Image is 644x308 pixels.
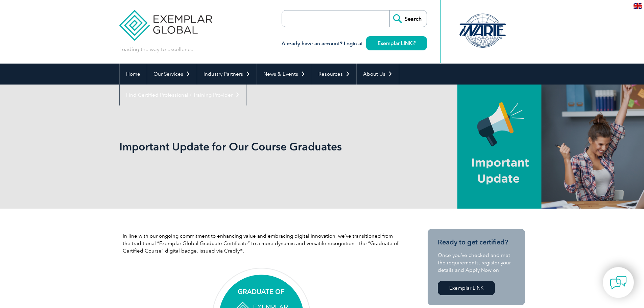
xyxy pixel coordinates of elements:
a: News & Events [257,64,312,85]
h3: Already have an account? Login at [282,40,427,48]
h3: Ready to get certified? [438,238,515,246]
a: Find Certified Professional / Training Provider [120,85,246,105]
a: Our Services [147,64,197,85]
a: Resources [312,64,356,85]
a: Exemplar LINK [366,36,427,50]
a: Industry Partners [197,64,257,85]
a: Exemplar LINK [438,281,495,295]
a: About Us [357,64,399,85]
img: en [634,3,642,9]
a: Home [120,64,147,85]
img: open_square.png [412,41,415,45]
img: contact-chat.png [610,274,627,291]
p: In line with our ongoing commitment to enhancing value and embracing digital innovation, we’ve tr... [123,232,400,255]
h1: Important Update for Our Course Graduates [119,140,379,153]
p: Once you’ve checked and met the requirements, register your details and Apply Now on [438,252,515,274]
input: Search [389,10,427,27]
p: Leading the way to excellence [119,46,193,53]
